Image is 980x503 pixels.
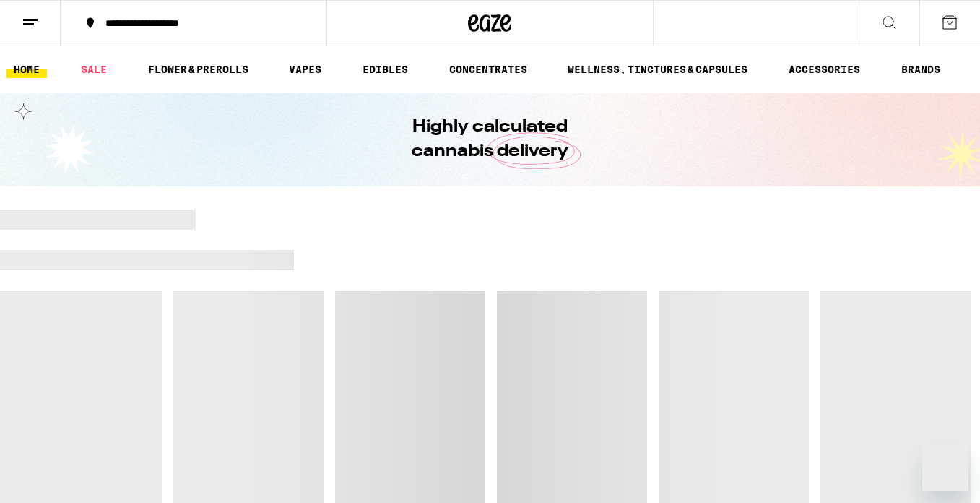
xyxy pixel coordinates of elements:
iframe: Button to launch messaging window [922,445,968,491]
a: FLOWER & PREROLLS [141,61,256,78]
a: CONCENTRATES [442,61,534,78]
h1: Highly calculated cannabis delivery [371,115,610,164]
a: SALE [74,61,114,78]
a: EDIBLES [355,61,415,78]
a: BRANDS [894,61,948,78]
a: HOME [6,61,47,78]
a: VAPES [282,61,329,78]
a: ACCESSORIES [781,61,867,78]
a: WELLNESS, TINCTURES & CAPSULES [560,61,755,78]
